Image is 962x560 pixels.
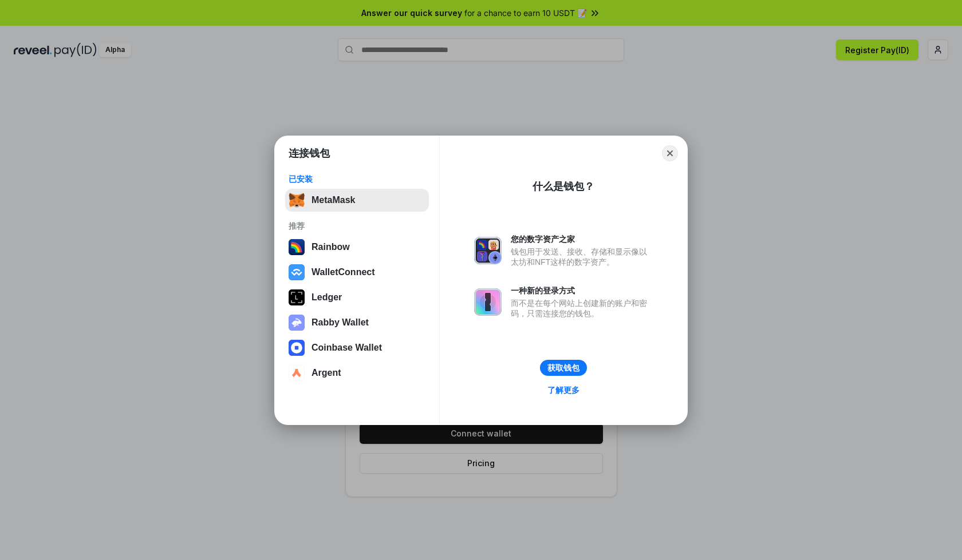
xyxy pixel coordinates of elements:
[474,237,502,264] img: svg+xml,%3Csvg%20xmlns%3D%22http%3A%2F%2Fwww.w3.org%2F2000%2Fsvg%22%20fill%3D%22none%22%20viewBox...
[547,385,579,395] div: 了解更多
[285,311,429,334] button: Rabby Wallet
[312,317,369,328] div: Rabby Wallet
[540,360,587,376] button: 获取钱包
[511,234,653,244] div: 您的数字资产之家
[289,365,305,381] img: svg+xml,%3Csvg%20width%3D%2228%22%20height%3D%2228%22%20viewBox%3D%220%200%2028%2028%22%20fill%3D...
[312,267,375,277] div: WalletConnect
[285,362,429,384] button: Argent
[289,264,305,280] img: svg+xml,%3Csvg%20width%3D%2228%22%20height%3D%2228%22%20viewBox%3D%220%200%2028%2028%22%20fill%3D...
[289,192,305,208] img: svg+xml,%3Csvg%20fill%3D%22none%22%20height%3D%2233%22%20viewBox%3D%220%200%2035%2033%22%20width%...
[312,368,341,378] div: Argent
[285,189,429,212] button: MetaMask
[312,292,342,303] div: Ledger
[289,174,425,184] div: 已安装
[533,180,594,193] div: 什么是钱包？
[289,146,330,160] h1: 连接钱包
[547,363,579,373] div: 获取钱包
[541,383,586,398] a: 了解更多
[285,336,429,359] button: Coinbase Wallet
[289,340,305,356] img: svg+xml,%3Csvg%20width%3D%2228%22%20height%3D%2228%22%20viewBox%3D%220%200%2028%2028%22%20fill%3D...
[289,221,425,231] div: 推荐
[312,242,350,252] div: Rainbow
[511,298,653,319] div: 而不是在每个网站上创建新的账户和密码，只需连接您的钱包。
[289,315,305,331] img: svg+xml,%3Csvg%20xmlns%3D%22http%3A%2F%2Fwww.w3.org%2F2000%2Fsvg%22%20fill%3D%22none%22%20viewBox...
[285,236,429,259] button: Rainbow
[511,285,653,296] div: 一种新的登录方式
[511,247,653,267] div: 钱包用于发送、接收、存储和显示像以太坊和NFT这样的数字资产。
[312,195,355,205] div: MetaMask
[662,145,678,161] button: Close
[285,286,429,309] button: Ledger
[312,343,382,353] div: Coinbase Wallet
[289,239,305,255] img: svg+xml,%3Csvg%20width%3D%22120%22%20height%3D%22120%22%20viewBox%3D%220%200%20120%20120%22%20fil...
[285,261,429,284] button: WalletConnect
[289,289,305,305] img: svg+xml,%3Csvg%20xmlns%3D%22http%3A%2F%2Fwww.w3.org%2F2000%2Fsvg%22%20width%3D%2228%22%20height%3...
[474,288,502,316] img: svg+xml,%3Csvg%20xmlns%3D%22http%3A%2F%2Fwww.w3.org%2F2000%2Fsvg%22%20fill%3D%22none%22%20viewBox...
